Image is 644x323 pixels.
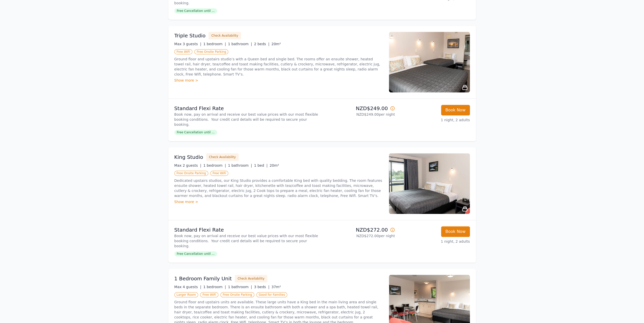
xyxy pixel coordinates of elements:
p: 1 night, 2 adults [399,239,470,244]
span: Free Onsite Parking [174,171,208,176]
button: Check Availability [235,275,267,282]
h3: Triple Studio [174,32,206,39]
span: Free WiFi [210,171,228,176]
button: Book Now [441,105,470,115]
span: 1 bedroom | [203,163,226,167]
button: Check Availability [206,153,239,161]
span: 2 beds | [254,42,269,46]
span: 1 bathroom | [228,163,252,167]
span: Free Onsite Parking [194,49,228,54]
span: Free WiFi [174,49,193,54]
span: Free Cancellation until ... [174,8,217,13]
span: Free Cancellation until ... [174,251,217,256]
span: 1 bed | [254,163,267,167]
p: NZD$272.00 per night [324,233,395,238]
button: Book Now [441,226,470,237]
p: Book now, pay on arrival and receive our best value prices with our most flexible booking conditi... [174,112,320,127]
span: Free WiFi [200,292,218,297]
span: Good for Families [256,292,287,297]
span: 20m² [272,42,281,46]
span: 1 bathroom | [228,42,252,46]
span: 1 bathroom | [228,285,252,289]
p: NZD$272.00 [324,226,395,233]
span: Max 4 guests | [174,285,201,289]
p: NZD$249.00 [324,105,395,112]
p: NZD$249.00 per night [324,112,395,117]
span: Max 2 guests | [174,163,201,167]
button: Check Availability [209,32,241,39]
div: Show more > [174,199,383,204]
span: 3 beds | [254,285,269,289]
span: Free Onsite Parking [220,292,254,297]
p: 1 night, 2 adults [399,117,470,122]
span: Max 3 guests | [174,42,201,46]
span: 20m² [269,163,279,167]
p: Book now, pay on arrival and receive our best value prices with our most flexible booking conditi... [174,233,320,249]
p: Standard Flexi Rate [174,105,320,112]
p: Ground floor and upstairs studio’s with a Queen bed and single bed. The rooms offer an ensuite sh... [174,57,383,77]
p: Standard Flexi Rate [174,226,320,233]
h3: 1 Bedroom Family Unit [174,275,232,282]
h3: King Studio [174,154,203,161]
span: Larger Room [174,292,198,297]
span: 1 bedroom | [203,285,226,289]
span: 37m² [272,285,281,289]
p: Dedicated upstairs studios, our King Studio provides a comfortable King bed with quality bedding.... [174,178,383,198]
span: Free Cancellation until ... [174,130,217,135]
div: Show more > [174,78,383,83]
span: 1 bedroom | [203,42,226,46]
